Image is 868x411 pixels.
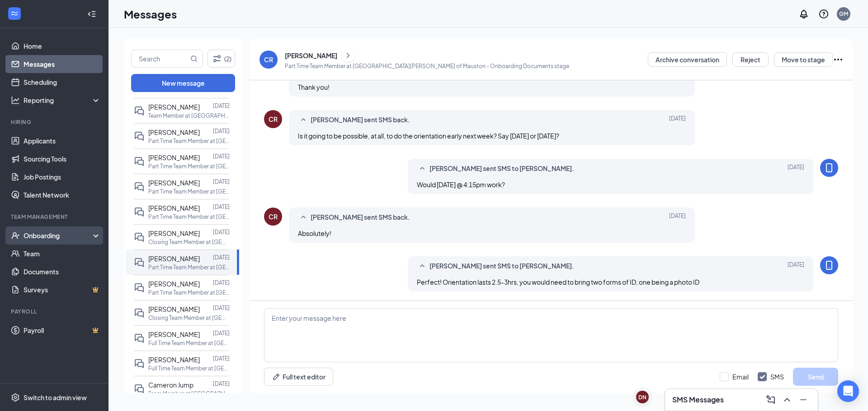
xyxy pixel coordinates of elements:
[208,50,235,68] button: Filter (2)
[417,278,699,286] span: Perfect! Orientation lasts 2.5-3hrs, you would need to bring two forms of ID, one being a photo ID
[213,152,230,160] p: [DATE]
[672,395,724,405] h3: SMS Messages
[124,6,177,22] h1: Messages
[213,203,230,211] p: [DATE]
[148,356,200,364] span: [PERSON_NAME]
[148,280,200,288] span: [PERSON_NAME]
[765,394,776,405] svg: ComposeMessage
[213,254,230,261] p: [DATE]
[839,10,848,18] div: GM
[134,106,145,116] svg: DoubleChat
[429,163,574,174] span: [PERSON_NAME] sent SMS to [PERSON_NAME].
[24,37,101,55] a: Home
[285,51,337,60] div: [PERSON_NAME]
[311,212,410,223] span: [PERSON_NAME] sent SMS back.
[87,9,96,18] svg: Collapse
[148,213,230,221] p: Part Time Team Member at [GEOGRAPHIC_DATA][PERSON_NAME] of [GEOGRAPHIC_DATA]
[24,55,101,73] a: Messages
[24,263,101,281] a: Documents
[134,308,145,319] svg: DoubleChat
[148,229,200,237] span: [PERSON_NAME]
[796,393,811,407] button: Minimize
[788,163,804,174] span: [DATE]
[131,74,235,92] button: New message
[272,372,281,381] svg: Pen
[134,333,145,344] svg: DoubleChat
[648,52,727,67] button: Archive conversation
[11,118,99,126] div: Hiring
[298,132,559,140] span: Is it going to be possible, at all, to do the orientation early next week? Say [DATE] or [DATE]?
[24,96,101,105] div: Reporting
[134,257,145,268] svg: DoubleChat
[24,245,101,263] a: Team
[190,55,198,62] svg: MagnifyingGlass
[11,213,99,221] div: Team Management
[311,115,410,125] span: [PERSON_NAME] sent SMS back.
[148,381,193,389] span: Cameron Jump
[148,179,200,187] span: [PERSON_NAME]
[11,308,99,315] div: Payroll
[793,368,838,386] button: Send
[298,229,331,237] span: Absolutely!
[213,178,230,185] p: [DATE]
[134,282,145,293] svg: DoubleChat
[24,168,101,186] a: Job Postings
[269,212,278,221] div: CR
[780,393,794,407] button: ChevronUp
[774,52,833,67] button: Move to stage
[24,73,101,91] a: Scheduling
[298,115,309,125] svg: SmallChevronUp
[134,131,145,142] svg: DoubleChat
[148,238,230,246] p: Closing Team Member at [GEOGRAPHIC_DATA][PERSON_NAME] of [GEOGRAPHIC_DATA]
[824,162,835,173] svg: MobileSms
[148,162,230,170] p: Part Time Team Member at [GEOGRAPHIC_DATA][PERSON_NAME] of [GEOGRAPHIC_DATA]
[148,254,200,263] span: [PERSON_NAME]
[213,329,230,337] p: [DATE]
[264,55,273,64] div: CR
[213,228,230,236] p: [DATE]
[764,393,778,407] button: ComposeMessage
[24,393,87,402] div: Switch to admin view
[134,232,145,243] svg: DoubleChat
[148,188,230,195] p: Part Time Team Member at [GEOGRAPHIC_DATA][PERSON_NAME] of [GEOGRAPHIC_DATA]
[669,115,686,125] span: [DATE]
[417,180,505,189] span: Would [DATE] @ 4:15pm work?
[818,9,829,19] svg: QuestionInfo
[148,128,200,136] span: [PERSON_NAME]
[148,365,230,372] p: Full Time Team Member at [GEOGRAPHIC_DATA][PERSON_NAME] of [GEOGRAPHIC_DATA]
[298,83,330,91] span: Thank you!
[782,394,793,405] svg: ChevronUp
[148,112,230,120] p: Team Member at [GEOGRAPHIC_DATA][PERSON_NAME] of [GEOGRAPHIC_DATA]
[833,54,844,65] svg: Ellipses
[132,50,189,67] input: Search
[148,339,230,347] p: Full Time Team Member at [GEOGRAPHIC_DATA][PERSON_NAME] of [GEOGRAPHIC_DATA]
[24,186,101,204] a: Talent Network
[798,394,809,405] svg: Minimize
[148,153,200,162] span: [PERSON_NAME]
[11,231,20,240] svg: UserCheck
[148,314,230,322] p: Closing Team Member at [GEOGRAPHIC_DATA][PERSON_NAME] of [GEOGRAPHIC_DATA]
[638,393,646,401] div: DN
[134,207,145,217] svg: DoubleChat
[134,181,145,192] svg: DoubleChat
[213,355,230,362] p: [DATE]
[11,393,20,402] svg: Settings
[269,115,278,124] div: CR
[732,52,769,67] button: Reject
[134,358,145,369] svg: DoubleChat
[285,62,569,70] p: Part Time Team Member at [GEOGRAPHIC_DATA][PERSON_NAME] of Mauston - Onboarding Documents stage
[24,132,101,150] a: Applicants
[824,260,835,271] svg: MobileSms
[148,330,200,338] span: [PERSON_NAME]
[213,102,230,110] p: [DATE]
[11,96,20,105] svg: Analysis
[24,231,93,240] div: Onboarding
[148,103,200,111] span: [PERSON_NAME]
[148,289,230,296] p: Part Time Team Member at [GEOGRAPHIC_DATA][PERSON_NAME] of [GEOGRAPHIC_DATA]
[24,321,101,339] a: PayrollCrown
[24,150,101,168] a: Sourcing Tools
[429,261,574,272] span: [PERSON_NAME] sent SMS to [PERSON_NAME].
[24,281,101,299] a: SurveysCrown
[213,279,230,286] p: [DATE]
[148,137,230,145] p: Part Time Team Member at [GEOGRAPHIC_DATA][PERSON_NAME] of [GEOGRAPHIC_DATA]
